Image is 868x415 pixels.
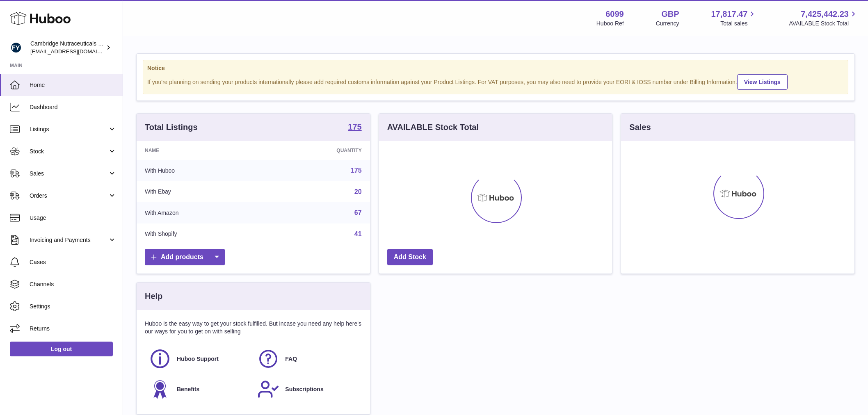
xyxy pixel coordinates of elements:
span: [EMAIL_ADDRESS][DOMAIN_NAME] [30,48,121,55]
h3: Help [145,291,162,302]
a: Log out [10,342,113,356]
td: With Huboo [137,160,264,181]
span: Huboo Support [177,355,219,363]
a: Huboo Support [149,348,249,370]
div: Huboo Ref [596,20,624,27]
a: Benefits [149,378,249,400]
a: Subscriptions [257,378,357,400]
div: Cambridge Nutraceuticals Ltd [30,40,104,55]
td: With Ebay [137,181,264,203]
span: Returns [30,325,116,333]
a: 20 [354,188,362,195]
span: Home [30,81,116,89]
strong: 175 [348,123,361,131]
span: Cases [30,258,116,266]
th: Quantity [264,141,370,160]
p: Huboo is the easy way to get your stock fulfilled. But incase you need any help here's our ways f... [145,320,362,335]
span: Stock [30,148,108,155]
a: 175 [351,167,362,174]
span: Usage [30,214,116,222]
span: Sales [30,170,108,178]
a: 7,425,442.23 AVAILABLE Stock Total [789,9,858,27]
a: 17,817.47 Total sales [711,9,757,27]
a: View Listings [737,74,788,90]
span: Invoicing and Payments [30,236,108,244]
span: Settings [30,303,116,310]
a: Add products [145,249,225,266]
h3: AVAILABLE Stock Total [387,122,479,133]
span: Listings [30,125,108,133]
td: With Shopify [137,223,264,245]
strong: 6099 [605,9,624,20]
span: Orders [30,192,108,200]
span: AVAILABLE Stock Total [789,20,858,27]
span: Dashboard [30,103,116,111]
div: Currency [656,20,679,27]
span: 7,425,442.23 [801,9,849,20]
a: 175 [348,123,361,132]
th: Name [137,141,264,160]
span: Benefits [177,385,199,393]
span: Channels [30,280,116,288]
div: If you're planning on sending your products internationally please add required customs informati... [147,73,844,90]
span: 17,817.47 [711,9,747,20]
span: FAQ [285,355,297,363]
a: FAQ [257,348,357,370]
td: With Amazon [137,202,264,223]
a: Add Stock [387,249,433,266]
h3: Total Listings [145,122,198,133]
a: 41 [354,230,362,237]
strong: Notice [147,64,844,72]
strong: GBP [661,9,679,20]
span: Total sales [720,20,757,27]
img: huboo@camnutra.com [10,41,22,54]
a: 67 [354,209,362,216]
span: Subscriptions [285,385,323,393]
h3: Sales [629,122,651,133]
